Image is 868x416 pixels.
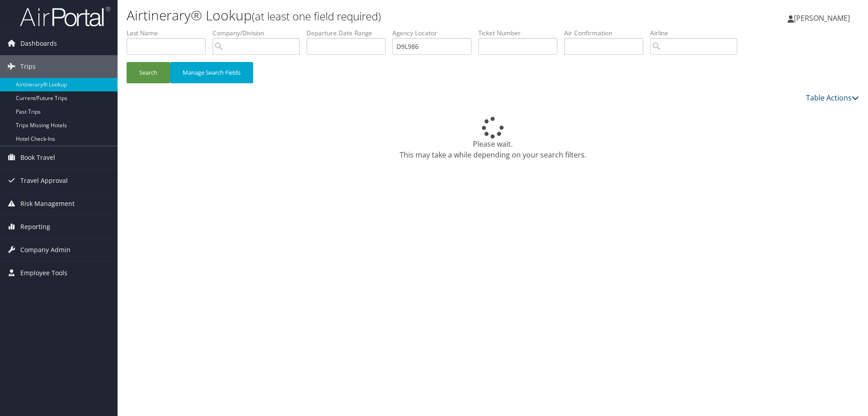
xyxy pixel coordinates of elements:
a: Table Actions [806,93,859,103]
label: Company/Division [212,29,307,38]
label: Agency Locator [392,29,478,38]
span: Book Travel [20,146,55,169]
span: Trips [20,55,36,78]
div: Please wait. This may take a while depending on your search filters. [127,117,859,160]
label: Air Confirmation [564,29,650,38]
label: Departure Date Range [307,29,392,38]
span: Dashboards [20,32,57,55]
span: Travel Approval [20,169,68,192]
button: Manage Search Fields [170,62,253,83]
h1: Airtinerary® Lookup [127,6,615,25]
small: (at least one field required) [252,9,381,24]
span: [PERSON_NAME] [794,13,850,23]
a: [PERSON_NAME] [788,5,859,32]
button: Search [127,62,170,83]
span: Company Admin [20,239,71,261]
span: Reporting [20,215,50,238]
img: airportal-logo.png [20,6,110,27]
label: Ticket Number [478,29,564,38]
label: Airline [650,29,744,38]
label: Last Name [127,29,212,38]
span: Employee Tools [20,262,67,284]
span: Risk Management [20,192,75,215]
